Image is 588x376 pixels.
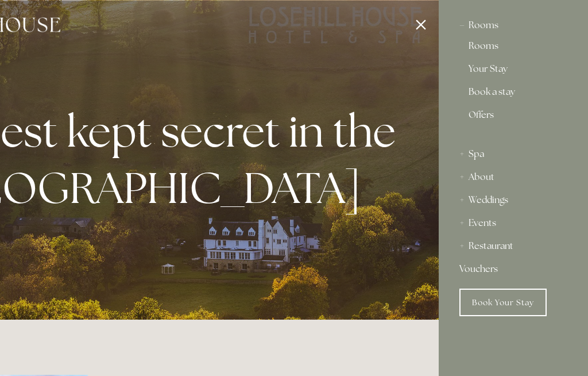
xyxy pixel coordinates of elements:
[459,189,567,212] div: Weddings
[469,87,558,101] a: Book a stay
[459,166,567,189] div: About
[459,143,567,166] div: Spa
[469,41,558,55] a: Rooms
[459,235,567,258] div: Restaurant
[459,258,567,281] a: Vouchers
[459,14,567,37] div: Rooms
[459,212,567,235] div: Events
[459,289,547,316] a: Book Your Stay
[469,110,558,129] a: Offers
[469,64,558,78] a: Your Stay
